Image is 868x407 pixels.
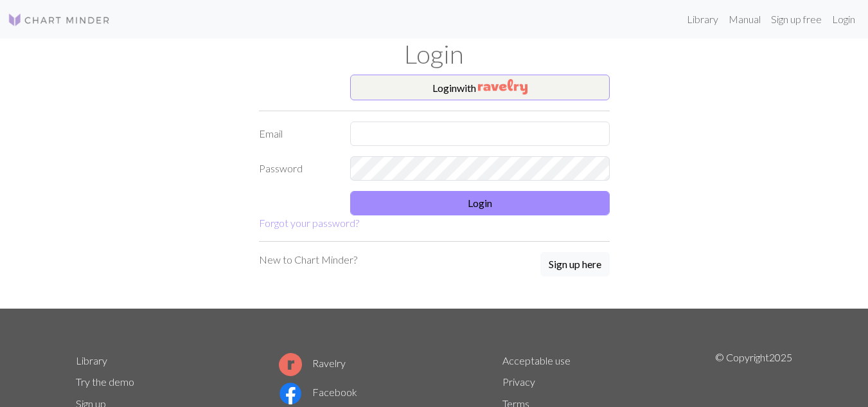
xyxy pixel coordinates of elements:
p: New to Chart Minder? [259,252,357,267]
img: Ravelry logo [279,353,302,376]
a: Manual [723,6,766,32]
a: Ravelry [279,357,346,369]
h1: Login [68,39,801,69]
a: Acceptable use [502,354,571,366]
a: Facebook [279,386,357,398]
button: Sign up here [540,252,610,276]
img: Facebook logo [279,382,302,405]
label: Password [251,156,343,181]
a: Library [682,6,723,32]
a: Try the demo [76,375,134,388]
a: Library [76,354,107,366]
a: Forgot your password? [259,217,359,229]
button: Login [350,191,610,215]
label: Email [251,122,343,146]
img: Ravelry [478,79,527,95]
button: Loginwith [350,75,610,100]
img: Logo [8,12,111,28]
a: Privacy [502,375,535,388]
a: Sign up here [540,252,610,278]
a: Login [827,6,860,32]
a: Sign up free [766,6,827,32]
